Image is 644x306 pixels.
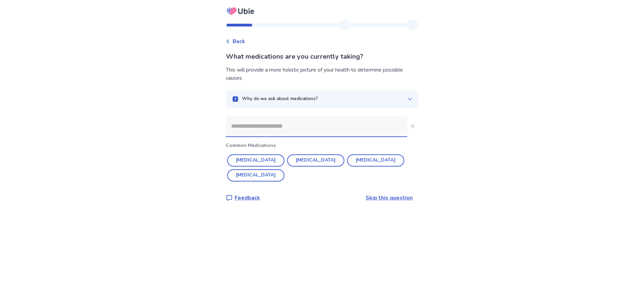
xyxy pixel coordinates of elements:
[226,116,407,136] input: Close
[226,142,418,149] p: Common Medications
[287,154,344,167] button: [MEDICAL_DATA]
[233,37,245,45] span: Back
[227,154,284,167] button: [MEDICAL_DATA]
[407,121,418,132] button: Close
[366,194,413,202] a: Skip this question
[235,194,260,202] p: Feedback
[226,194,260,202] a: Feedback
[226,52,418,62] p: What medications are you currently taking?
[227,169,284,181] button: [MEDICAL_DATA]
[226,66,418,82] div: This will provide a more holistic picture of your health to determine possible causes
[242,96,318,102] p: Why do we ask about medications?
[347,154,404,167] button: [MEDICAL_DATA]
